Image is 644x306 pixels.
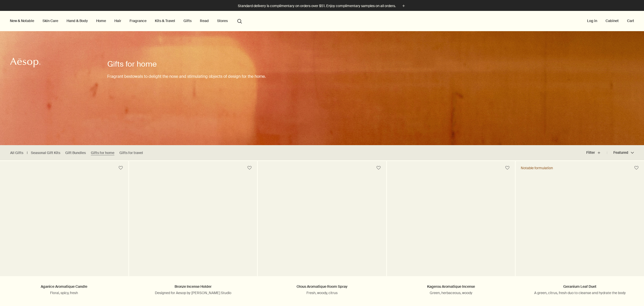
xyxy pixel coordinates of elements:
a: Hair [113,17,122,24]
a: Kits & Travel [154,17,176,24]
button: Save to cabinet [503,163,512,173]
a: Seasonal Gift Kits [31,150,60,155]
a: Home [95,17,107,24]
p: Fresh, woody, citrus [265,291,379,295]
p: Floral, spicy, fresh [8,291,121,295]
p: Green, herbaceous, woody [394,291,508,295]
p: Fragrant bestowals to delight the nose and stimulating objects of design for the home. [107,73,266,80]
p: Designed for Aesop by [PERSON_NAME] Studio [137,291,250,295]
button: Filter [586,147,607,159]
a: Cabinet [605,17,620,24]
button: Cart [626,17,635,24]
p: A green, citrus, fresh duo to cleanse and hydrate the body [523,291,636,295]
nav: primary [9,11,244,31]
a: Hand & Body [66,17,89,24]
button: Save to cabinet [116,163,125,173]
p: Standard delivery is complimentary on orders over $51. Enjoy complimentary samples on all orders. [238,3,396,9]
h1: Gifts for home [107,59,266,69]
a: Fragrance [129,17,148,24]
button: Save to cabinet [632,163,641,173]
button: Save to cabinet [374,163,383,173]
a: Gifts [182,17,193,24]
button: Stores [216,17,229,24]
a: Aesop [9,56,42,70]
a: Gifts for travel [119,150,143,155]
button: Standard delivery is complimentary on orders over $51. Enjoy complimentary samples on all orders. [238,3,406,9]
nav: supplementary [586,11,635,31]
a: Gifts for home [91,150,114,155]
button: Open search [235,16,244,26]
a: All Gifts [10,150,23,155]
a: Bronze Incense Holder [175,284,212,289]
button: Log in [586,17,598,24]
button: Featured [607,147,634,159]
a: Kagerou Aromatique Incense [427,284,475,289]
a: Skin Care [41,17,59,24]
a: Olous Aromatique Room Spray [297,284,347,289]
div: Notable formulation [521,166,553,170]
button: Save to cabinet [245,163,254,173]
a: Gift Bundles [65,150,86,155]
a: Read [199,17,210,24]
a: Aganice Aromatique Candle [41,284,87,289]
svg: Aesop [10,58,40,68]
a: Geranium Leaf Duet [563,284,596,289]
button: New & Notable [9,17,35,24]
